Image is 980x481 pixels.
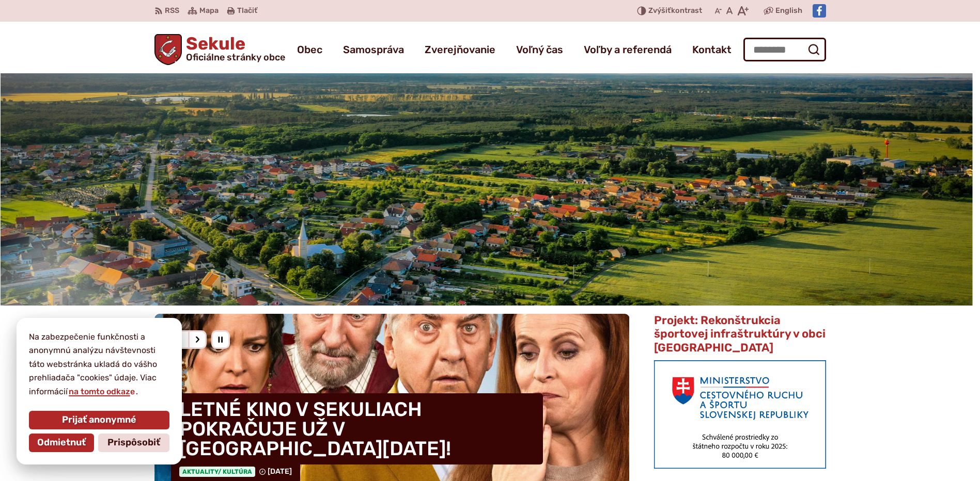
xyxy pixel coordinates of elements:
[165,5,179,17] span: RSS
[171,393,543,464] h4: LETNÉ KINO V SEKULIACH POKRAČUJE UŽ V [GEOGRAPHIC_DATA][DATE]!
[154,34,286,65] a: Logo Sekule, prejsť na domovskú stránku.
[186,53,285,62] span: Oficiálne stránky obce
[584,35,672,64] a: Voľby a referendá
[692,35,732,64] a: Kontakt
[211,330,230,349] div: Pozastaviť pohyb slajdera
[182,35,285,62] h1: Sekule
[29,434,94,452] button: Odmietnuť
[29,330,169,398] p: Na zabezpečenie funkčnosti a anonymnú analýzu návštevnosti táto webstránka ukladá do vášho prehli...
[773,5,804,17] a: English
[648,7,702,15] span: kontrast
[98,434,169,452] button: Prispôsobiť
[29,411,169,429] button: Prijať anonymné
[297,35,322,64] a: Obec
[425,35,495,64] a: Zverejňovanie
[268,467,292,476] span: [DATE]
[179,467,255,477] span: Aktuality
[199,5,219,17] span: Mapa
[516,35,563,64] a: Voľný čas
[648,6,671,15] span: Zvýšiť
[218,468,252,475] span: / Kultúra
[654,313,826,355] span: Projekt: Rekonštrukcia športovej infraštruktúry v obci [GEOGRAPHIC_DATA]
[188,330,207,349] div: Nasledujúci slajd
[237,7,257,15] span: Tlačiť
[654,360,826,469] img: min-cras.png
[62,414,136,426] span: Prijať anonymné
[68,387,136,396] a: na tomto odkaze
[813,4,826,18] img: Prejsť na Facebook stránku
[775,5,802,17] span: English
[107,437,160,448] span: Prispôsobiť
[37,437,86,448] span: Odmietnuť
[154,34,182,65] img: Prejsť na domovskú stránku
[343,35,404,64] a: Samospráva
